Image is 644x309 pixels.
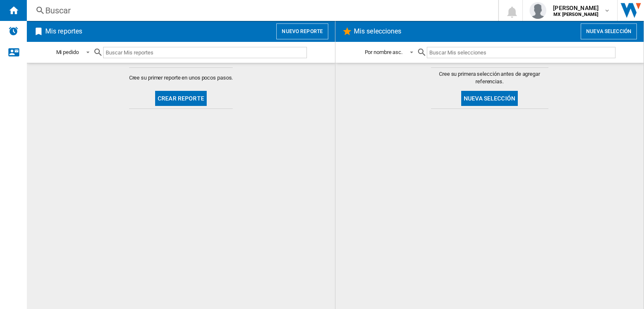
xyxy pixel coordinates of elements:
[155,91,207,106] button: Crear reporte
[581,23,637,39] button: Nueva selección
[8,26,18,36] img: alerts-logo.svg
[352,23,403,39] h2: Mis selecciones
[553,12,598,17] b: MX [PERSON_NAME]
[103,47,307,58] input: Buscar Mis reportes
[56,49,79,55] div: Mi pedido
[461,91,518,106] button: Nueva selección
[45,5,476,16] div: Buscar
[365,49,403,55] div: Por nombre asc.
[129,74,233,82] span: Cree su primer reporte en unos pocos pasos.
[530,2,546,19] img: profile.jpg
[44,23,84,39] h2: Mis reportes
[427,47,615,58] input: Buscar Mis selecciones
[431,70,548,85] span: Cree su primera selección antes de agregar referencias.
[553,4,599,12] span: [PERSON_NAME]
[276,23,328,39] button: Nuevo reporte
